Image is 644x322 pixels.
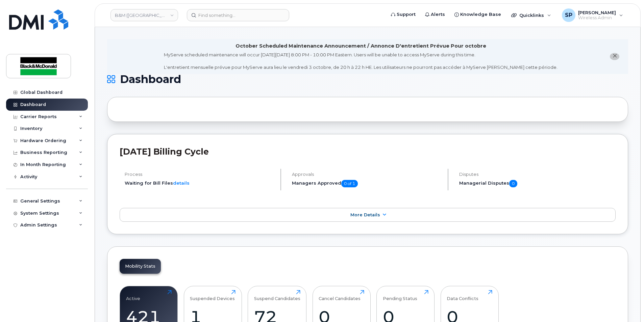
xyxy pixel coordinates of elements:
div: Suspended Devices [190,290,235,301]
div: Data Conflicts [447,290,478,301]
h4: Disputes [459,172,616,177]
button: close notification [610,53,619,60]
div: October Scheduled Maintenance Announcement / Annonce D'entretient Prévue Pour octobre [236,43,486,50]
span: 0 [509,180,517,187]
div: Cancel Candidates [319,290,361,301]
li: Waiting for Bill Files [125,180,275,186]
span: Dashboard [120,74,181,84]
span: More Details [350,212,380,217]
h4: Approvals [292,172,442,177]
div: Pending Status [383,290,417,301]
div: Suspend Candidates [254,290,300,301]
div: MyServe scheduled maintenance will occur [DATE][DATE] 8:00 PM - 10:00 PM Eastern. Users will be u... [164,52,558,71]
span: 0 of 1 [341,180,358,187]
h5: Managers Approved [292,180,442,187]
h5: Managerial Disputes [459,180,616,187]
h2: [DATE] Billing Cycle [120,146,616,157]
h4: Process [125,172,275,177]
a: details [173,180,190,186]
div: Active [126,290,140,301]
